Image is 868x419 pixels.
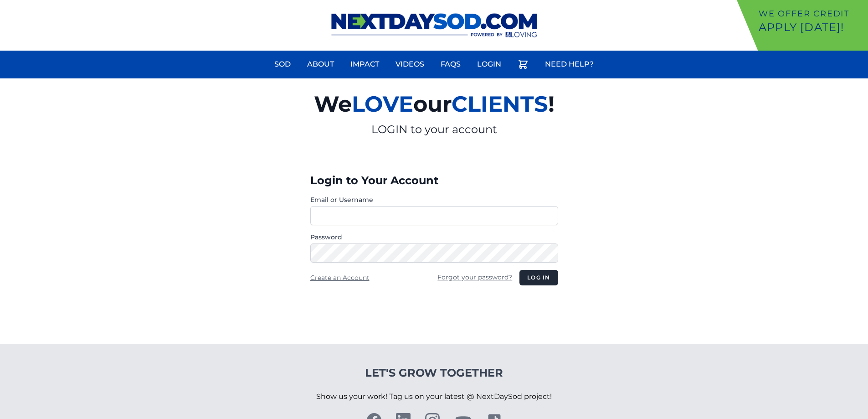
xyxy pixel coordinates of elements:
a: Forgot your password? [437,273,512,281]
a: Login [472,53,507,75]
span: LOVE [352,91,413,117]
a: Need Help? [539,53,599,75]
a: Videos [390,53,430,75]
h4: Let's Grow Together [316,366,552,380]
label: Email or Username [310,195,558,204]
a: FAQs [435,53,466,75]
p: Apply [DATE]! [759,20,864,35]
a: Sod [269,53,296,75]
h2: We our ! [208,86,660,122]
button: Log in [519,270,558,285]
h3: Login to Your Account [310,173,558,188]
a: About [302,53,339,75]
label: Password [310,233,558,242]
a: Create an Account [310,274,370,282]
p: We offer Credit [759,7,864,20]
p: LOGIN to your account [208,122,660,137]
p: Show us your work! Tag us on your latest @ NextDaySod project! [316,380,552,413]
a: Impact [345,53,385,75]
span: CLIENTS [452,91,548,117]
